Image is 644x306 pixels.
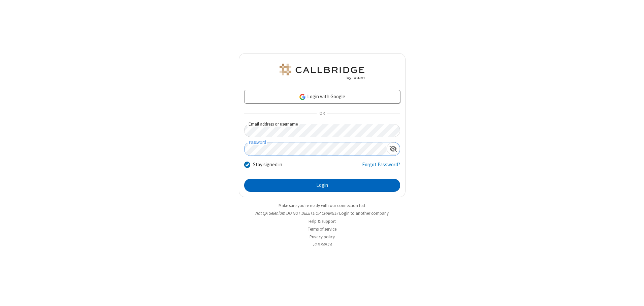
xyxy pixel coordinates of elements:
input: Password [245,142,387,156]
span: OR [317,109,327,118]
a: Forgot Password? [362,161,400,174]
img: google-icon.png [299,93,306,101]
label: Stay signed in [253,161,282,169]
a: Make sure you're ready with our connection test [279,203,365,208]
a: Login with Google [244,90,400,103]
a: Privacy policy [310,234,335,240]
input: Email address or username [244,124,400,137]
img: QA Selenium DO NOT DELETE OR CHANGE [278,64,366,80]
button: Login [244,179,400,192]
a: Terms of service [308,226,336,232]
li: Not QA Selenium DO NOT DELETE OR CHANGE? [239,210,406,216]
li: v2.6.349.14 [239,241,406,248]
div: Show password [387,142,400,155]
button: Login to another company [339,210,389,216]
a: Help & support [309,218,336,224]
